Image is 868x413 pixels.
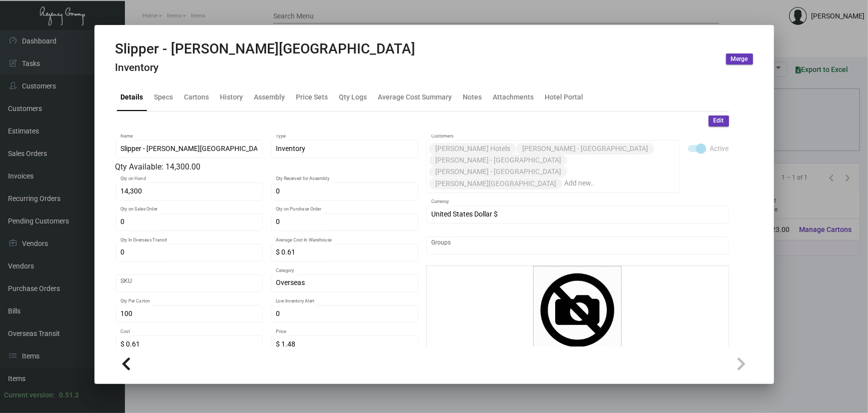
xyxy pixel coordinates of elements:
[429,178,562,189] mat-chip: [PERSON_NAME][GEOGRAPHIC_DATA]
[545,92,584,102] div: Hotel Portal
[429,166,567,177] mat-chip: [PERSON_NAME] - [GEOGRAPHIC_DATA]
[154,92,173,102] div: Specs
[493,92,534,102] div: Attachments
[115,40,416,57] h2: Slipper - [PERSON_NAME][GEOGRAPHIC_DATA]
[463,92,482,102] div: Notes
[296,92,328,102] div: Price Sets
[59,390,79,400] div: 0.51.2
[564,179,675,187] input: Add new..
[516,143,654,154] mat-chip: [PERSON_NAME] - [GEOGRAPHIC_DATA]
[429,143,516,154] mat-chip: [PERSON_NAME] Hotels
[429,154,567,166] mat-chip: [PERSON_NAME] - [GEOGRAPHIC_DATA]
[431,241,724,249] input: Add new..
[121,92,143,102] div: Details
[714,116,724,125] span: Edit
[726,53,753,64] button: Merge
[115,61,416,74] h4: Inventory
[709,115,729,126] button: Edit
[710,142,729,154] span: Active
[220,92,243,102] div: History
[378,92,452,102] div: Average Cost Summary
[731,55,748,63] span: Merge
[184,92,209,102] div: Cartons
[4,390,55,400] div: Current version:
[339,92,367,102] div: Qty Logs
[115,161,418,173] div: Qty Available: 14,300.00
[254,92,285,102] div: Assembly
